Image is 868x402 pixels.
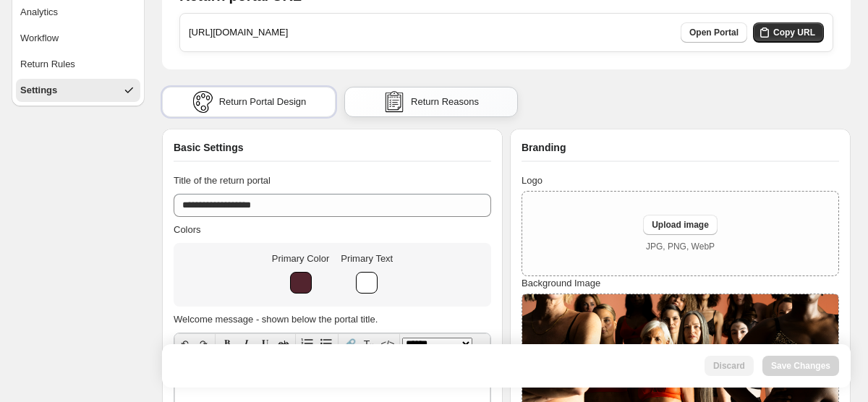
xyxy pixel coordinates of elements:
[16,53,140,76] button: Return Rules
[174,312,491,327] h3: Welcome message - shown below the portal title.
[298,334,317,353] button: Numbered list
[237,334,255,353] button: 𝑰
[262,338,268,348] span: 𝐔
[20,31,59,46] span: Workflow
[192,91,213,113] img: portal icon
[174,140,491,162] div: Basic Settings
[255,334,274,353] button: 𝐔
[689,27,739,38] span: Open Portal
[317,334,336,353] button: Bullet list
[174,223,491,237] h3: Colors
[218,334,237,353] button: 𝐁
[643,215,718,235] button: Upload image
[411,95,479,109] span: Return Reasons
[16,1,140,24] button: Analytics
[272,253,329,264] span: Primary Color
[359,334,378,353] button: T̲ₓ
[652,219,709,231] span: Upload image
[194,334,213,353] button: ↷
[773,27,815,38] span: Copy URL
[175,334,194,353] button: ↶
[753,22,824,43] button: Copy URL
[522,175,542,186] span: Logo
[274,334,293,353] button: ab
[341,253,393,264] span: Primary Text
[522,140,839,162] div: Branding
[20,83,57,98] span: Settings
[189,25,288,40] h3: [URL][DOMAIN_NAME]
[16,79,140,102] button: Settings
[174,174,491,188] h3: Title of the return portal
[378,334,397,353] button: </>
[522,278,600,288] span: Background Image
[219,95,307,109] span: Return Portal Design
[278,338,289,349] s: ab
[681,22,747,43] a: Open Portal
[646,241,715,252] p: JPG, PNG, WebP
[20,5,58,20] span: Analytics
[20,57,75,72] span: Return Rules
[341,334,359,353] button: 🔗
[16,27,140,50] button: Workflow
[383,91,405,113] img: reasons icon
